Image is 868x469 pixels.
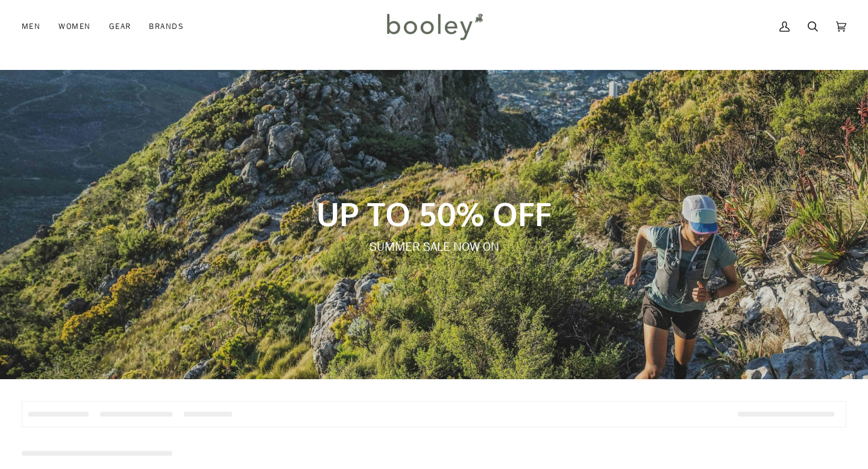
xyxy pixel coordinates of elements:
[109,20,131,33] span: Gear
[149,20,184,33] span: Brands
[58,20,90,33] span: Women
[180,194,688,233] p: UP TO 50% OFF
[180,238,688,256] p: SUMMER SALE NOW ON
[382,9,487,44] img: Booley
[22,20,40,33] span: Men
